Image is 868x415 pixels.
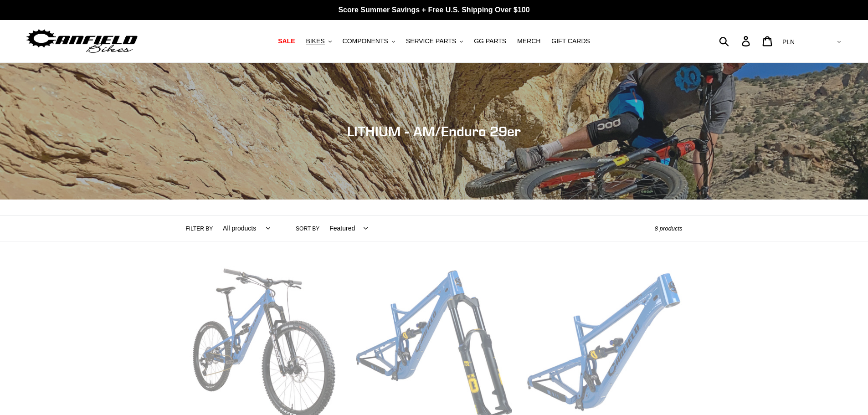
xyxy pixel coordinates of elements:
span: MERCH [517,37,540,45]
input: Search [724,31,747,51]
button: SERVICE PARTS [401,35,467,47]
span: SALE [278,37,295,45]
label: Filter by [186,225,213,233]
span: COMPONENTS [343,37,388,45]
button: BIKES [301,35,336,47]
a: SALE [273,35,299,47]
span: SERVICE PARTS [406,37,456,45]
label: Sort by [296,225,319,233]
img: Canfield Bikes [25,27,139,56]
span: BIKES [306,37,324,45]
button: COMPONENTS [338,35,400,47]
span: LITHIUM - AM/Enduro 29er [347,123,521,139]
a: GIFT CARDS [547,35,595,47]
span: GIFT CARDS [551,37,590,45]
a: GG PARTS [469,35,511,47]
a: MERCH [513,35,545,47]
span: 8 products [655,225,683,232]
span: GG PARTS [474,37,506,45]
